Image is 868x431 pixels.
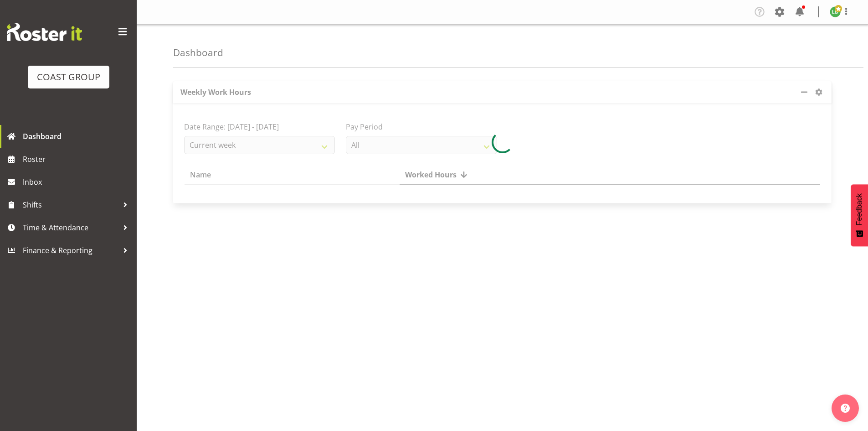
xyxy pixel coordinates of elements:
div: COAST GROUP [37,70,100,84]
span: Feedback [855,193,863,225]
span: Time & Attendance [23,221,118,234]
button: Feedback - Show survey [851,184,868,246]
img: Rosterit website logo [7,23,82,41]
span: Dashboard [23,130,132,143]
h4: Dashboard [173,47,223,58]
img: help-xxl-2.png [841,404,850,413]
img: lu-budden8051.jpg [830,6,841,17]
span: Inbox [23,175,132,189]
span: Finance & Reporting [23,244,118,257]
span: Shifts [23,198,118,212]
span: Roster [23,152,132,166]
